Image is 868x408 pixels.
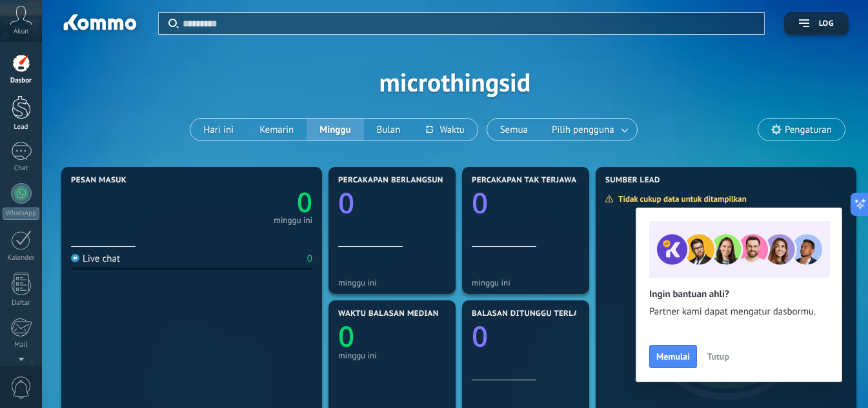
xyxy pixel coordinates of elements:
[274,217,312,224] div: minggu ini
[3,208,39,220] div: WhatsApp
[472,176,582,185] span: Percakapan tak terjawab
[307,253,312,265] div: 0
[472,316,488,355] text: 0
[338,183,354,222] text: 0
[701,347,735,366] button: Tutup
[649,306,829,318] span: Partner kami dapat mengatur dasbormu.
[649,345,697,368] button: Memulai
[71,176,126,185] span: Pesan masuk
[487,119,541,141] button: Semua
[549,121,617,139] span: Pilih pengguna
[190,119,247,141] button: Hari ini
[3,254,40,262] div: Kalender
[3,77,40,85] div: Dasbor
[819,19,834,28] span: Log
[3,341,40,349] div: Mail
[472,278,580,287] div: minggu ini
[472,309,591,318] span: Balasan ditunggu terlama
[338,278,446,287] div: minggu ini
[541,119,637,141] button: Pilih pengguna
[649,288,829,300] h2: Ingin bantuan ahli?
[413,119,477,141] button: Waktu
[247,119,307,141] button: Kemarin
[192,184,312,220] a: 0
[307,119,363,141] button: Minggu
[338,316,354,355] text: 0
[364,119,414,141] button: Bulan
[71,254,79,262] img: Live chat
[605,176,660,185] span: Sumber Lead
[338,309,439,318] span: Waktu balasan median
[472,183,488,222] text: 0
[3,164,40,173] div: Chat
[71,253,120,265] div: Live chat
[14,28,29,36] span: Akun
[3,123,40,131] div: Lead
[784,12,849,35] button: Log
[605,193,756,204] div: Tidak cukup data untuk ditampilkan
[707,352,729,361] span: Tutup
[3,299,40,307] div: Daftar
[338,176,449,185] span: Percakapan berlangsung
[297,184,312,220] text: 0
[656,352,690,361] span: Memulai
[338,351,446,360] div: minggu ini
[785,124,832,135] span: Pengaturan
